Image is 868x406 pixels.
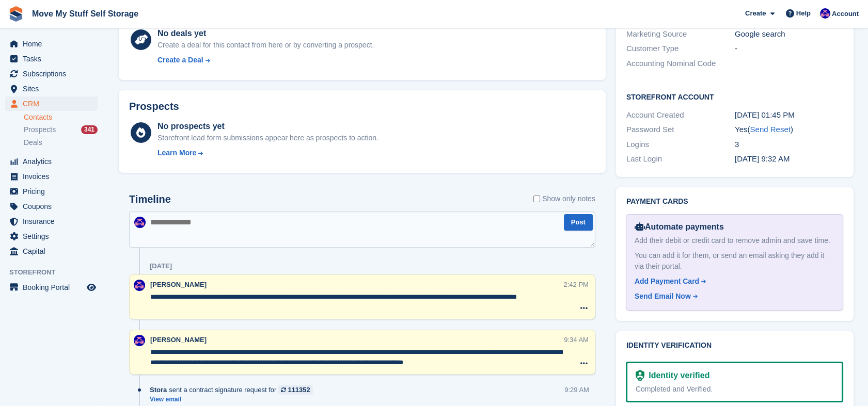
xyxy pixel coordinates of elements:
[24,125,56,135] span: Prospects
[81,125,98,134] div: 341
[23,199,85,214] span: Coupons
[157,27,374,40] div: No deals yet
[735,154,790,163] time: 2025-10-01 08:32:20 UTC
[134,280,145,291] img: Jade Whetnall
[626,109,735,121] div: Account Created
[796,8,811,19] span: Help
[735,43,843,55] div: -
[8,6,24,22] img: stora-icon-8386f47178a22dfd0bd8f6a31ec36ba5ce8667c1dd55bd0f319d3a0aa187defe.svg
[735,109,843,121] div: [DATE] 01:45 PM
[626,28,735,40] div: Marketing Source
[157,40,374,51] div: Create a deal for this contact from here or by converting a prospect.
[23,280,85,295] span: Booking Portal
[626,342,843,350] h2: Identity verification
[157,148,378,158] a: Learn More
[129,101,179,112] h2: Prospects
[150,262,172,270] div: [DATE]
[24,138,42,148] span: Deals
[23,214,85,229] span: Insurance
[533,193,540,204] input: Show only notes
[626,139,735,151] div: Logins
[5,199,98,214] a: menu
[28,5,143,22] a: Move My Stuff Self Storage
[563,280,588,289] div: 2:42 PM
[564,335,589,345] div: 9:34 AM
[157,133,378,143] div: Storefront lead form submissions appear here as prospects to action.
[533,193,595,204] label: Show only notes
[85,281,98,294] a: Preview store
[5,280,98,295] a: menu
[5,96,98,111] a: menu
[23,154,85,169] span: Analytics
[636,384,833,395] div: Completed and Verified.
[626,43,735,55] div: Customer Type
[134,217,146,228] img: Jade Whetnall
[5,154,98,169] a: menu
[23,52,85,66] span: Tasks
[23,82,85,96] span: Sites
[23,67,85,81] span: Subscriptions
[564,214,593,231] button: Post
[23,169,85,184] span: Invoices
[626,198,843,206] h2: Payment cards
[636,370,644,381] img: Identity Verification Ready
[564,385,589,395] div: 9:29 AM
[150,281,207,288] span: [PERSON_NAME]
[745,8,766,19] span: Create
[157,120,378,133] div: No prospects yet
[24,137,98,148] a: Deals
[23,184,85,199] span: Pricing
[5,244,98,258] a: menu
[23,229,85,243] span: Settings
[157,148,196,158] div: Learn More
[23,96,85,111] span: CRM
[5,67,98,81] a: menu
[635,235,834,246] div: Add their debit or credit card to remove admin and save time.
[635,276,830,287] a: Add Payment Card
[750,125,790,134] a: Send Reset
[150,385,167,395] span: Stora
[150,336,207,344] span: [PERSON_NAME]
[644,369,709,382] div: Identity verified
[635,250,834,272] div: You can add it for them, or send an email asking they add it via their portal.
[150,385,318,395] div: sent a contract signature request for
[635,291,691,302] div: Send Email Now
[5,82,98,96] a: menu
[5,214,98,229] a: menu
[24,124,98,135] a: Prospects 341
[635,221,834,233] div: Automate payments
[735,28,843,40] div: Google search
[5,169,98,184] a: menu
[832,9,859,19] span: Account
[157,55,203,66] div: Create a Deal
[24,112,98,122] a: Contacts
[9,267,103,278] span: Storefront
[134,335,145,346] img: Jade Whetnall
[23,244,85,258] span: Capital
[626,91,843,102] h2: Storefront Account
[5,37,98,51] a: menu
[278,385,312,395] a: 111352
[5,52,98,66] a: menu
[157,55,374,66] a: Create a Deal
[626,58,735,70] div: Accounting Nominal Code
[626,124,735,136] div: Password Set
[747,125,793,134] span: ( )
[735,124,843,136] div: Yes
[635,276,699,287] div: Add Payment Card
[129,193,171,205] h2: Timeline
[626,153,735,165] div: Last Login
[5,184,98,199] a: menu
[735,139,843,151] div: 3
[820,8,830,19] img: Jade Whetnall
[288,385,310,395] div: 111352
[150,395,318,404] a: View email
[23,37,85,51] span: Home
[5,229,98,243] a: menu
